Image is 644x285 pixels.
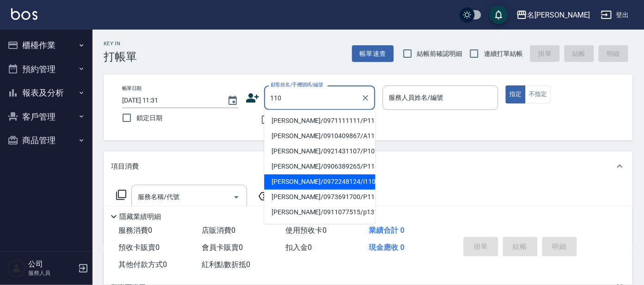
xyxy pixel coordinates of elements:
span: 店販消費 0 [202,226,236,235]
p: 隱藏業績明細 [119,212,161,222]
span: 服務消費 0 [118,226,152,235]
div: 項目消費 [104,152,633,181]
input: YYYY/MM/DD hh:mm [122,93,218,108]
button: 帳單速查 [352,45,394,62]
button: 不指定 [525,85,551,103]
button: 指定 [506,85,526,103]
span: 結帳前確認明細 [417,49,463,59]
li: [PERSON_NAME]/0911077515/p1317 [264,205,375,220]
label: 顧客姓名/手機號碼/編號 [271,81,323,88]
h3: 打帳單 [104,50,137,63]
button: Choose date, selected date is 2025-10-10 [222,90,244,112]
li: [PERSON_NAME]/0971111111/P1110 [264,114,375,129]
span: 業績合計 0 [369,226,405,235]
li: [PERSON_NAME]/0972248124/i110 [264,175,375,190]
button: 預約管理 [4,57,89,81]
p: 項目消費 [111,162,139,171]
span: 現金應收 0 [369,243,405,252]
img: Logo [11,8,37,20]
button: Clear [359,91,372,104]
span: 鎖定日期 [136,113,162,123]
span: 紅利點數折抵 0 [202,260,251,269]
img: Person [7,259,26,278]
span: 使用預收卡 0 [285,226,327,235]
button: 登出 [597,6,633,24]
li: [PERSON_NAME]/0921431107/P1017 [264,144,375,159]
button: 商品管理 [4,128,89,152]
p: 服務人員 [28,269,75,277]
button: Open [229,190,244,205]
button: 客戶管理 [4,105,89,129]
li: [PERSON_NAME]/0906389265/P1102 [264,159,375,175]
label: 帳單日期 [122,85,142,92]
span: 其他付款方式 0 [118,260,167,269]
button: save [489,6,508,24]
button: 報表及分析 [4,81,89,105]
span: 會員卡販賣 0 [202,243,243,252]
span: 連續打單結帳 [484,49,523,59]
button: 名[PERSON_NAME] [513,6,594,24]
h2: Key In [104,41,137,47]
button: 櫃檯作業 [4,33,89,57]
div: 名[PERSON_NAME] [527,9,590,21]
li: [PERSON_NAME]/0939477933/P1104 [264,220,375,236]
h5: 公司 [28,260,75,269]
li: [PERSON_NAME]/0910409867/A110 [264,129,375,144]
span: 扣入金 0 [285,243,312,252]
li: [PERSON_NAME]/0973691700/P1108 [264,190,375,205]
span: 預收卡販賣 0 [118,243,160,252]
